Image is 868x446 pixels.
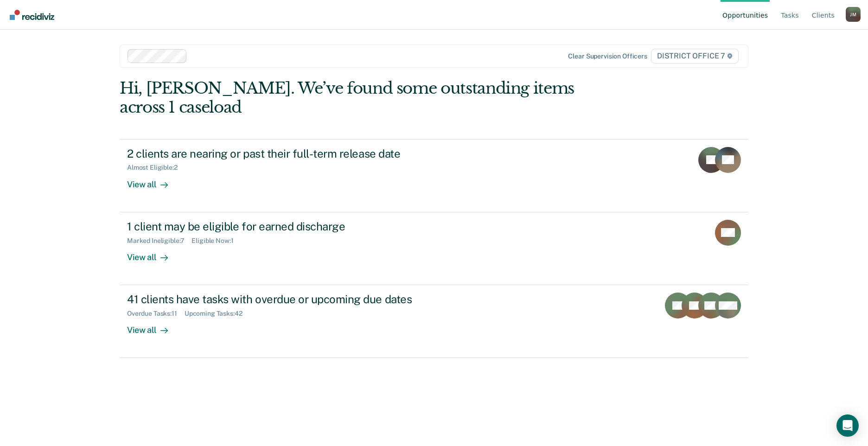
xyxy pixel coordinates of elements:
div: Clear supervision officers [568,52,647,60]
div: J M [846,7,861,22]
div: View all [127,172,179,190]
div: 2 clients are nearing or past their full-term release date [127,147,453,160]
div: Eligible Now : 1 [191,237,241,245]
button: Profile dropdown button [846,7,861,22]
div: Marked Ineligible : 7 [127,237,191,245]
div: Overdue Tasks : 11 [127,310,185,318]
img: Recidiviz [10,10,54,20]
div: Open Intercom Messenger [836,414,859,437]
div: Hi, [PERSON_NAME]. We’ve found some outstanding items across 1 caseload [120,79,623,117]
div: 1 client may be eligible for earned discharge [127,220,453,233]
a: 2 clients are nearing or past their full-term release dateAlmost Eligible:2View all [120,139,748,212]
a: 1 client may be eligible for earned dischargeMarked Ineligible:7Eligible Now:1View all [120,212,748,285]
div: Upcoming Tasks : 42 [185,310,250,318]
div: Almost Eligible : 2 [127,164,185,172]
div: View all [127,244,179,262]
a: 41 clients have tasks with overdue or upcoming due datesOverdue Tasks:11Upcoming Tasks:42View all [120,285,748,358]
div: View all [127,318,179,336]
span: DISTRICT OFFICE 7 [651,49,739,64]
div: 41 clients have tasks with overdue or upcoming due dates [127,293,453,306]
